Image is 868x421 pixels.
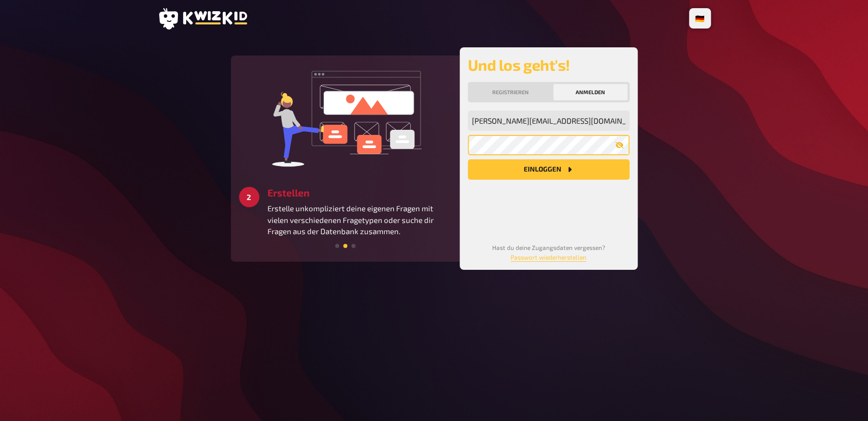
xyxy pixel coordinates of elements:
[269,64,422,171] img: create
[267,203,452,237] p: Erstelle unkompliziert deine eigenen Fragen mit vielen verschiedenen Fragetypen oder suche dir Fr...
[691,10,709,26] li: 🇩🇪
[468,55,630,74] h2: Und los geht's!
[511,254,586,261] a: Passwort wiederherstellen
[468,110,630,131] input: Meine Emailadresse
[470,84,551,100] button: Registrieren
[492,244,605,261] small: Hast du deine Zugangsdaten vergessen?
[239,187,259,207] div: 2
[468,159,630,180] button: Einloggen
[553,84,627,100] button: Anmelden
[267,187,452,199] h3: Erstellen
